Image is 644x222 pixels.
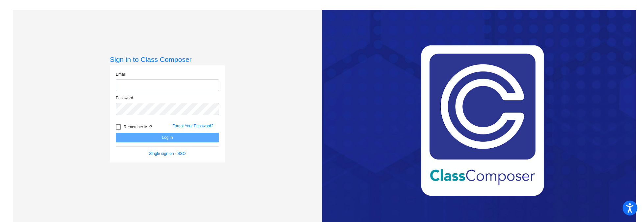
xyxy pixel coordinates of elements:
label: Password [116,95,133,101]
label: Email [116,71,126,77]
a: Single sign on - SSO [149,151,186,156]
span: Remember Me? [124,123,152,131]
button: Log In [116,133,219,142]
a: Forgot Your Password? [172,124,213,128]
h3: Sign in to Class Composer [110,55,225,63]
